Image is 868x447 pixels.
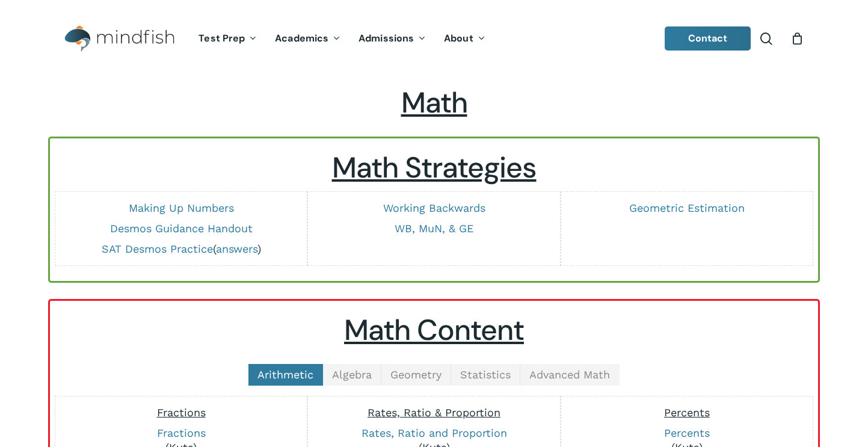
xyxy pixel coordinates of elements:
[596,358,851,430] iframe: Chatbot
[362,427,507,439] a: Rates, Ratio and Proportion
[257,368,313,381] span: Arithmetic
[332,368,372,381] span: Algebra
[520,364,620,386] a: Advanced Math
[110,222,253,235] a: Desmos Guidance Handout
[435,34,494,44] a: About
[248,364,323,386] a: Arithmetic
[266,34,349,44] a: Academics
[275,32,328,45] span: Academics
[102,242,213,255] a: SAT Desmos Practice
[359,32,414,45] span: Admissions
[629,202,745,214] a: Geometric Estimation
[216,242,257,255] a: answers
[665,26,751,51] a: Contact
[157,427,206,439] a: Fractions
[383,202,485,214] a: Working Backwards
[344,311,524,349] u: Math Content
[332,149,537,187] u: Math Strategies
[349,34,435,44] a: Admissions
[401,84,467,122] span: Math
[790,32,804,45] a: Cart
[664,427,710,439] a: Percents
[444,32,473,45] span: About
[390,368,442,381] span: Geometry
[189,16,494,61] nav: Main Menu
[48,16,820,61] header: Main Menu
[368,406,500,419] span: Rates, Ratio & Proportion
[199,32,245,45] span: Test Prep
[395,222,473,235] a: WB, MuN, & GE
[381,364,451,386] a: Geometry
[157,406,206,419] span: Fractions
[451,364,520,386] a: Statistics
[688,32,728,45] span: Contact
[460,368,511,381] span: Statistics
[189,34,266,44] a: Test Prep
[323,364,381,386] a: Algebra
[529,368,610,381] span: Advanced Math
[129,202,234,214] a: Making Up Numbers
[61,242,301,256] p: ( )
